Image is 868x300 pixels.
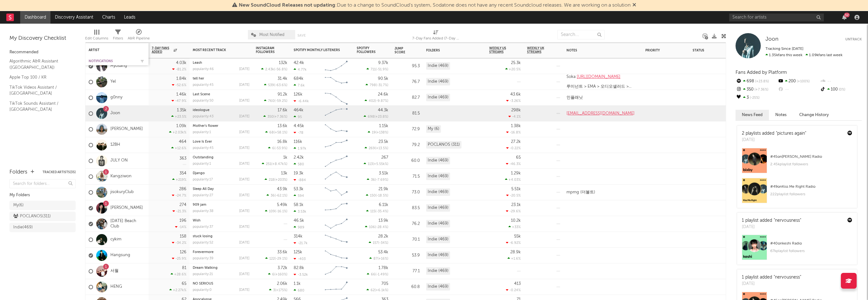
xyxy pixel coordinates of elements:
[322,169,350,185] svg: Chart title
[375,115,387,119] span: +23.8 %
[193,99,214,103] div: popularity: 50
[632,3,636,8] span: Dismiss
[264,99,287,103] div: ( )
[505,178,521,182] div: +4.03 %
[366,193,388,197] div: ( )
[193,77,249,80] div: tell her
[193,124,218,128] a: Mother's flower
[322,137,350,153] svg: Chart title
[268,99,274,103] span: 760
[765,36,778,43] a: Joon
[693,49,734,52] div: Status
[193,109,209,112] a: ideologue
[369,99,375,103] span: 402
[275,178,286,182] span: +203 %
[769,110,793,120] button: Notes
[110,158,128,163] a: JULY ON
[376,178,387,182] span: -7.69 %
[765,47,803,51] span: Tracking Since: [DATE]
[275,147,286,150] span: -53.9 %
[128,27,150,45] div: A&R Pipeline
[9,168,27,176] div: Folders
[365,99,388,103] div: ( )
[426,188,450,196] div: Indie (469)
[645,49,671,52] div: Priority
[179,140,186,144] div: 464
[179,187,186,191] div: 286
[511,108,521,112] div: 298k
[765,53,802,57] span: 1.35k fans this week
[171,146,186,150] div: +12.6 %
[749,96,759,100] span: -25 %
[770,183,852,191] div: # 49 on Kiss Me Right Radio
[85,27,108,45] div: Edit Columns
[754,80,769,83] span: +23.8 %
[372,131,376,134] span: 19
[378,61,388,65] div: 9.37k
[110,126,143,132] a: [PERSON_NAME]
[110,237,121,242] a: cykim
[506,146,521,150] div: -0.22 %
[736,70,787,75] span: Fans Added by Platform
[395,173,420,180] div: 71.5
[506,99,521,103] div: -3.26 %
[89,59,136,63] div: Notifications
[193,93,210,96] a: Last Scene
[9,35,76,42] div: My Discovery Checklist
[43,171,76,174] button: Tracked Artists(35)
[557,30,605,39] input: Search...
[796,80,810,83] span: +100 %
[426,157,450,164] div: Indie (469)
[239,3,335,8] span: New SoundCloud Releases not updating
[193,93,249,96] div: Last Scene
[193,172,205,175] a: Django
[377,194,387,197] span: -18.5 %
[239,178,249,181] div: [DATE]
[294,61,304,65] div: 42.4k
[506,162,521,166] div: -46.3 %
[128,35,150,42] div: A&R Pipeline
[13,202,24,209] div: My ( 6 )
[774,218,801,223] a: "nervousness"
[193,156,249,159] div: Outstanding
[378,92,388,97] div: 24.6k
[277,187,287,191] div: 43.9k
[426,78,450,85] div: Indie (469)
[176,61,186,65] div: 4.03k
[370,194,376,197] span: 150
[395,110,420,117] div: 81.5
[563,95,586,100] div: 인플래닛
[239,3,630,8] span: : Due to a change to SoundCloud's system, Sodatone does not have any recent Soundcloud releases. ...
[275,99,286,103] span: -59.2 %
[172,67,186,71] div: -81.2 %
[172,178,186,182] div: +219 %
[13,213,51,220] div: POCLANOS ( 311 )
[176,77,186,81] div: 1.84k
[176,124,186,128] div: 1.09k
[264,83,287,87] div: ( )
[193,172,249,175] div: Django
[505,67,521,71] div: +20.5 %
[294,162,304,166] div: 580
[193,194,213,197] div: popularity: 27
[239,99,249,103] div: [DATE]
[267,193,287,197] div: ( )
[381,156,388,160] div: 267
[366,83,388,87] div: ( )
[566,190,595,195] div: mpmg (더볼트)
[566,85,631,94] span: 루미넌트 > EMA > 오디오샐러드 > TuneCore
[110,95,122,100] a: g0nny
[193,109,249,112] div: ideologue
[294,171,303,175] div: 19.3k
[110,284,122,290] a: HENG
[527,46,551,54] span: Weekly UK Streams
[256,46,278,54] div: Instagram Followers
[511,124,521,128] div: 1.38k
[395,78,420,86] div: 76.7
[98,11,120,24] a: Charts
[193,61,249,65] div: Leash
[365,146,388,150] div: ( )
[426,173,450,180] div: Indie (469)
[193,140,212,144] a: Love Is Ever
[489,46,511,54] span: Weekly US Streams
